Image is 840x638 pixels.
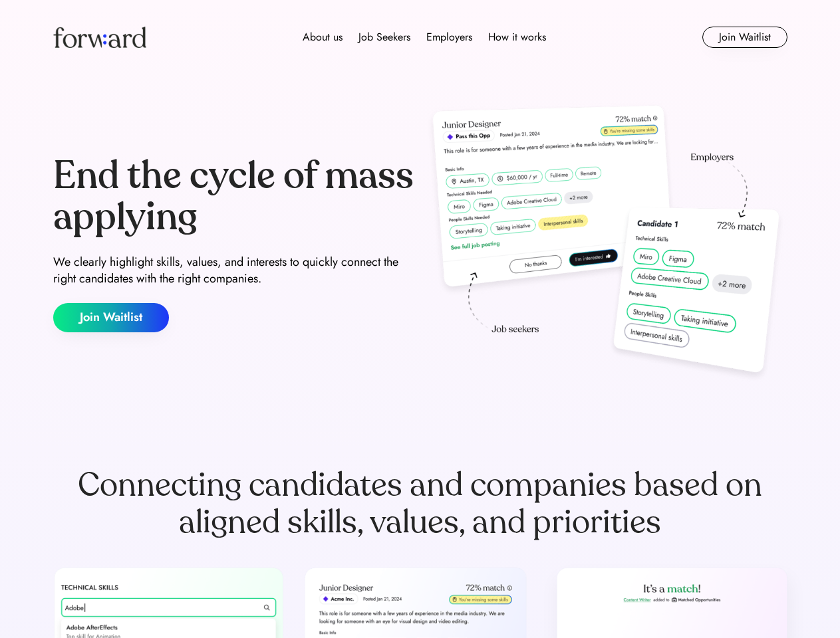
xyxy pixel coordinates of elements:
div: We clearly highlight skills, values, and interests to quickly connect the right candidates with t... [53,254,415,287]
div: End the cycle of mass applying [53,156,415,237]
div: How it works [488,29,546,45]
img: hero-image.png [426,101,787,387]
div: Job Seekers [358,29,410,45]
img: Forward logo [53,27,146,48]
button: Join Waitlist [702,27,787,48]
div: About us [303,29,343,45]
button: Join Waitlist [53,303,169,332]
div: Connecting candidates and companies based on aligned skills, values, and priorities [53,467,787,541]
div: Employers [426,29,472,45]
